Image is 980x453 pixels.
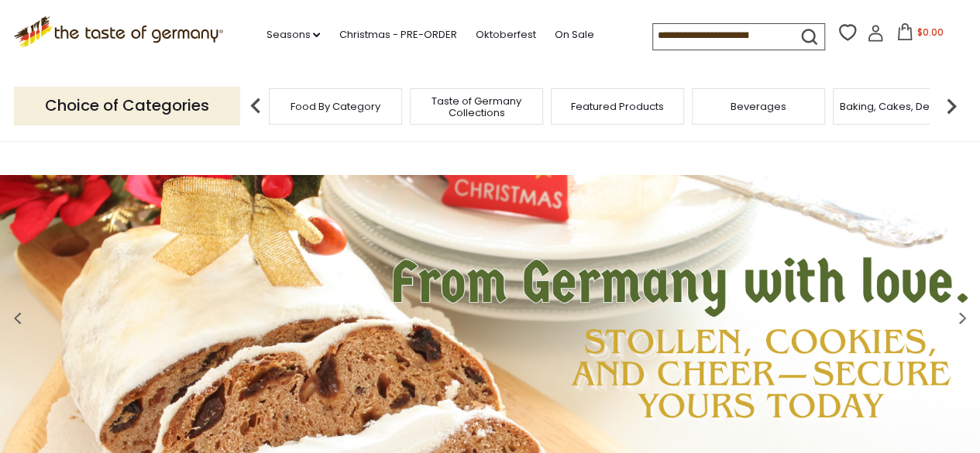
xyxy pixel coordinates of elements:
a: Food By Category [291,101,380,112]
img: previous arrow [240,91,271,122]
a: Featured Products [571,101,664,112]
p: Choice of Categories [14,87,240,125]
a: Taste of Germany Collections [414,95,538,118]
a: Seasons [266,26,320,43]
a: Baking, Cakes, Desserts [840,101,960,112]
span: $0.00 [916,26,943,39]
img: next arrow [936,91,967,122]
a: On Sale [554,26,593,43]
button: $0.00 [887,23,953,46]
a: Oktoberfest [475,26,535,43]
a: Christmas - PRE-ORDER [339,26,456,43]
a: Beverages [731,101,786,112]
